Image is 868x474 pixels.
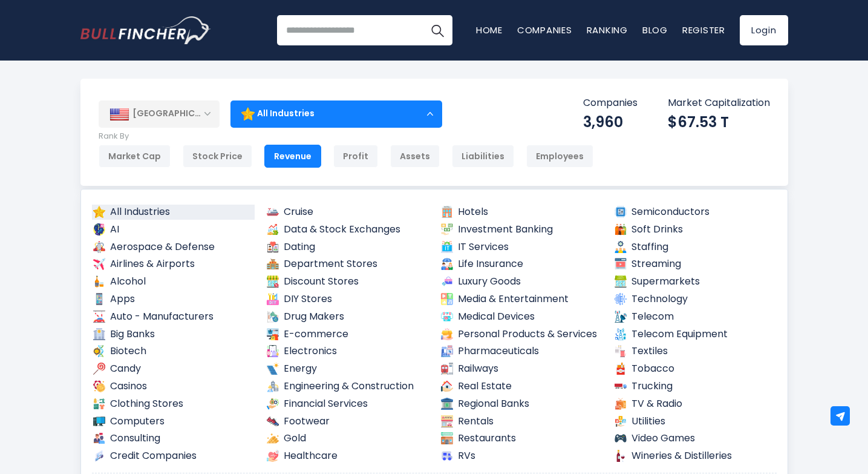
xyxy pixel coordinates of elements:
[613,222,777,237] a: Soft Drinks
[440,240,603,255] a: IT Services
[440,327,603,342] a: Personal Products & Services
[92,292,255,307] a: Apps
[266,257,429,272] a: Department Stores
[92,240,255,255] a: Aerospace & Defense
[266,344,429,359] a: Electronics
[92,414,255,429] a: Computers
[390,145,440,168] div: Assets
[440,397,603,412] a: Regional Banks
[613,257,777,272] a: Streaming
[92,361,255,377] a: Candy
[613,205,777,220] a: Semiconductors
[266,274,429,289] a: Discount Stores
[440,292,603,307] a: Media & Entertainment
[422,15,452,45] button: Search
[266,379,429,394] a: Engineering & Construction
[440,379,603,394] a: Real Estate
[440,274,603,289] a: Luxury Goods
[92,274,255,289] a: Alcohol
[583,113,638,131] div: 3,960
[230,100,442,128] div: All Industries
[92,257,255,272] a: Airlines & Airports
[440,309,603,324] a: Medical Devices
[266,414,429,429] a: Footwear
[92,327,255,342] a: Big Banks
[92,431,255,446] a: Consulting
[266,205,429,220] a: Cruise
[440,344,603,359] a: Pharmaceuticals
[440,257,603,272] a: Life Insurance
[266,449,429,464] a: Healthcare
[92,397,255,412] a: Clothing Stores
[266,431,429,446] a: Gold
[266,292,429,307] a: DIY Stores
[92,379,255,394] a: Casinos
[440,431,603,446] a: Restaurants
[92,449,255,464] a: Credit Companies
[613,379,777,394] a: Trucking
[642,24,668,36] a: Blog
[613,361,777,377] a: Tobacco
[613,414,777,429] a: Utilities
[266,309,429,324] a: Drug Makers
[266,327,429,342] a: E-commerce
[526,145,593,168] div: Employees
[740,15,788,45] a: Login
[583,97,638,110] p: Companies
[80,16,210,44] a: Go to homepage
[440,222,603,237] a: Investment Banking
[266,240,429,255] a: Dating
[99,131,593,142] p: Rank By
[613,309,777,324] a: Telecom
[613,344,777,359] a: Textiles
[183,145,252,168] div: Stock Price
[613,274,777,289] a: Supermarkets
[476,24,503,36] a: Home
[80,16,211,44] img: Bullfincher logo
[266,222,429,237] a: Data & Stock Exchanges
[613,240,777,255] a: Staffing
[440,205,603,220] a: Hotels
[92,205,255,220] a: All Industries
[587,24,628,36] a: Ranking
[333,145,378,168] div: Profit
[613,449,777,464] a: Wineries & Distilleries
[668,97,770,110] p: Market Capitalization
[92,309,255,324] a: Auto - Manufacturers
[613,327,777,342] a: Telecom Equipment
[99,100,220,127] div: [GEOGRAPHIC_DATA]
[266,361,429,377] a: Energy
[682,24,725,36] a: Register
[92,344,255,359] a: Biotech
[264,145,321,168] div: Revenue
[440,361,603,377] a: Railways
[613,397,777,412] a: TV & Radio
[440,414,603,429] a: Rentals
[668,113,770,131] div: $67.53 T
[452,145,514,168] div: Liabilities
[517,24,572,36] a: Companies
[266,397,429,412] a: Financial Services
[92,222,255,237] a: AI
[99,145,171,168] div: Market Cap
[613,431,777,446] a: Video Games
[613,292,777,307] a: Technology
[440,449,603,464] a: RVs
